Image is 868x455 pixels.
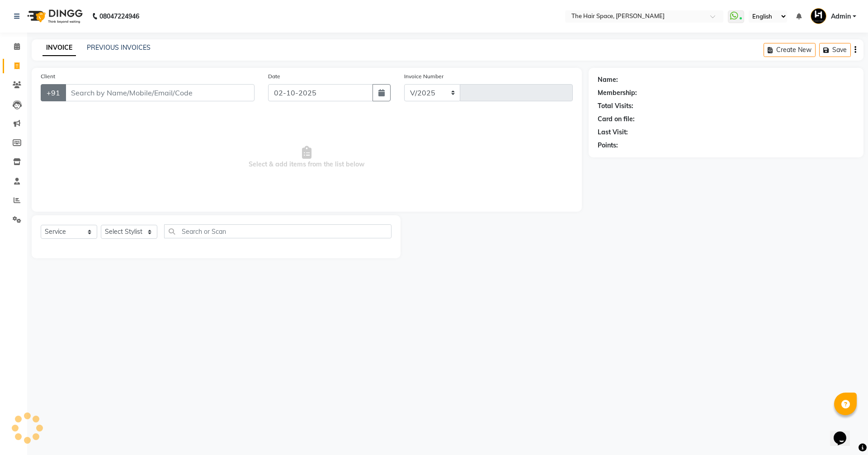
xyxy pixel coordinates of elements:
[811,8,826,24] img: Admin
[268,72,280,81] label: Date
[42,40,76,56] a: INVOICE
[23,4,85,29] img: logo
[830,419,859,446] iframe: chat widget
[598,141,618,150] div: Points:
[164,224,392,238] input: Search or Scan
[598,101,633,111] div: Total Visits:
[99,4,139,29] b: 08047224946
[404,72,443,81] label: Invoice Number
[41,84,66,101] button: +91
[598,88,637,98] div: Membership:
[41,72,55,81] label: Client
[831,12,851,21] span: Admin
[598,75,618,85] div: Name:
[87,43,151,52] a: PREVIOUS INVOICES
[819,43,851,57] button: Save
[41,112,573,203] span: Select & add items from the list below
[598,128,628,137] div: Last Visit:
[598,114,635,124] div: Card on file:
[764,43,816,57] button: Create New
[65,84,255,101] input: Search by Name/Mobile/Email/Code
